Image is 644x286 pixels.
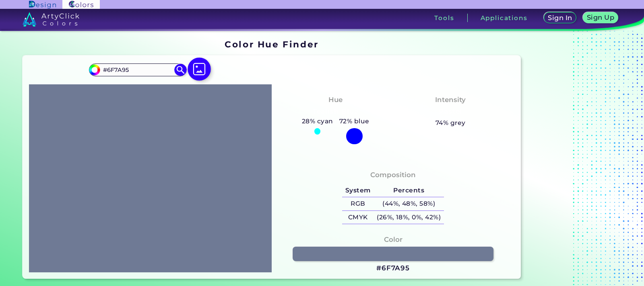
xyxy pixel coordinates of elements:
[436,118,466,128] h5: 74% grey
[225,38,318,50] h1: Color Hue Finder
[336,116,372,127] h5: 72% blue
[370,169,416,181] h4: Composition
[374,184,444,197] h5: Percents
[384,234,402,245] h4: Color
[342,197,374,210] h5: RGB
[434,15,454,21] h3: Tools
[549,15,571,21] h5: Sign In
[100,64,175,75] input: type color..
[545,13,575,23] a: Sign In
[23,12,79,27] img: logo_artyclick_colors_white.svg
[435,94,466,106] h4: Intensity
[374,197,444,210] h5: (44%, 48%, 58%)
[585,13,617,23] a: Sign Up
[299,116,336,127] h5: 28% cyan
[376,264,410,273] h3: #6F7A95
[188,58,211,81] img: icon picture
[342,211,374,224] h5: CMYK
[174,64,186,76] img: icon search
[342,184,374,197] h5: System
[374,211,444,224] h5: (26%, 18%, 0%, 42%)
[481,15,528,21] h3: Applications
[309,107,362,116] h3: Tealish Blue
[436,107,466,116] h3: Pastel
[588,14,613,20] h5: Sign Up
[328,94,343,106] h4: Hue
[29,1,56,8] img: ArtyClick Design logo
